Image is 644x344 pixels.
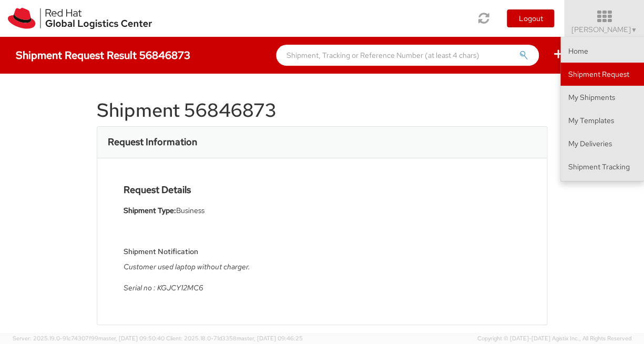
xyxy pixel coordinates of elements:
a: My Shipments [560,86,644,109]
h4: Shipment Request Result 56846873 [16,49,190,61]
span: master, [DATE] 09:50:40 [98,335,165,342]
li: Business [124,205,314,216]
h1: Shipment 56846873 [97,100,548,121]
input: Shipment, Tracking or Reference Number (at least 4 chars) [276,45,539,66]
a: Shipment Request [560,63,644,86]
span: Server: 2025.19.0-91c74307f99 [13,335,165,342]
span: Copyright © [DATE]-[DATE] Agistix Inc., All Rights Reserved [477,335,631,343]
button: Logout [507,9,554,27]
span: [PERSON_NAME] [571,25,637,34]
h4: Request Details [124,185,314,195]
a: Shipment Tracking [560,155,644,178]
h5: Shipment Notification [124,248,314,256]
img: rh-logistics-00dfa346123c4ec078e1.svg [8,8,152,29]
h3: Request Information [108,137,197,147]
span: Client: 2025.18.0-71d3358 [166,335,303,342]
span: master, [DATE] 09:46:25 [237,335,303,342]
i: Customer used laptop without charger. Serial no : KGJCY12MC6 [124,262,250,292]
a: Home [560,39,644,63]
a: My Deliveries [560,132,644,155]
a: My Templates [560,109,644,132]
strong: Shipment Type: [124,206,176,215]
span: ▼ [631,26,637,34]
